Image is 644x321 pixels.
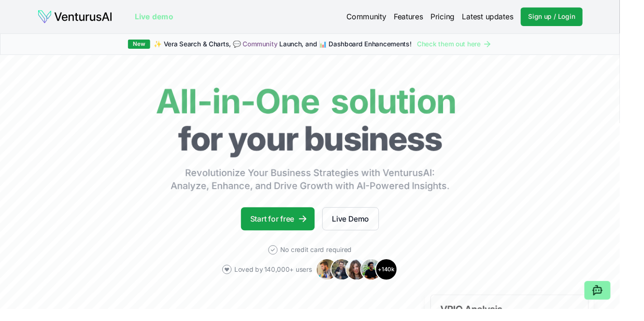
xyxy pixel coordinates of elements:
[374,268,398,292] img: Avatar 4
[359,268,382,292] img: Avatar 3
[140,12,180,23] a: Live demo
[335,215,394,239] a: Live Demo
[343,268,367,292] img: Avatar 2
[409,12,440,23] a: Features
[328,268,351,292] img: Avatar 1
[252,42,288,50] a: Community
[360,12,401,23] a: Community
[160,41,428,51] span: ✨ Vera Search & Charts, 💬 Launch, and 📊 Dashboard Enhancements!
[480,12,533,23] a: Latest updates
[447,12,472,23] a: Pricing
[39,10,117,25] img: logo
[549,13,598,22] span: Sign up / Login
[250,215,327,239] a: Start for free
[433,41,511,51] a: Check them out here
[133,41,156,51] div: New
[541,8,605,27] a: Sign up / Login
